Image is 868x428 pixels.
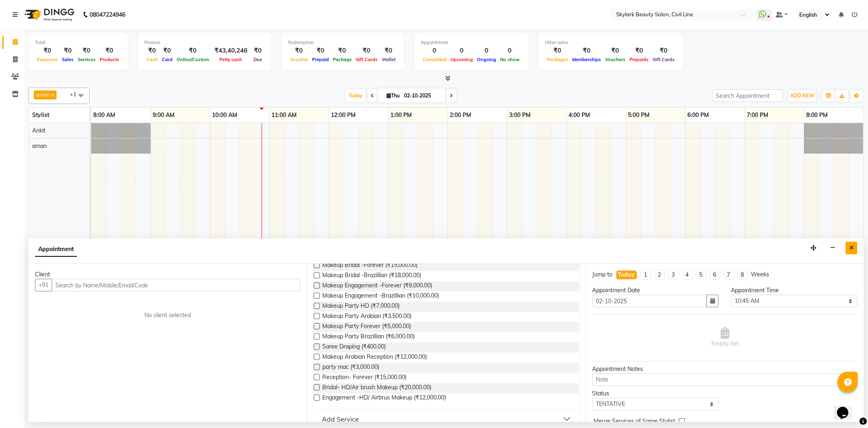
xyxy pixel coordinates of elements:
[322,332,415,342] span: Makeup Party Brazillian (₹6,000.00)
[710,270,720,280] li: 6
[322,281,432,291] span: Makeup Engagement -Forever (₹9,000.00)
[448,57,475,62] span: Upcoming
[389,109,414,121] a: 1:00 PM
[751,270,770,279] div: Weeks
[90,3,125,26] b: 08047224946
[35,242,77,257] span: Appointment
[310,46,331,55] div: ₹0
[651,46,677,55] div: ₹0
[737,270,748,280] li: 8
[98,57,121,62] span: Products
[322,353,427,363] span: Makeup Arabian Reception (₹12,000.00)
[731,286,857,295] div: Appointment Time
[805,109,830,121] a: 8:00 PM
[52,279,300,291] input: Search by Name/Mobile/Email/Code
[322,291,439,302] span: Makeup Engagement -Brazillian (₹10,000.00)
[151,109,177,121] a: 9:00 AM
[60,46,76,55] div: ₹0
[322,322,411,332] span: Makeup Party Forever (₹5,000.00)
[507,109,533,121] a: 3:00 PM
[175,46,211,55] div: ₹0
[329,109,358,121] a: 12:00 PM
[788,90,816,101] button: ADD NEW
[144,39,265,46] div: Finance
[211,46,251,55] div: ₹43,40,246
[385,93,402,99] span: Thu
[354,46,380,55] div: ₹0
[682,270,693,280] li: 4
[421,39,522,46] div: Appointment
[711,327,739,348] span: Empty list
[91,109,117,121] a: 8:00 AM
[651,57,677,62] span: Gift Cards
[32,111,49,119] span: Stylist
[498,57,522,62] span: No show
[317,412,575,426] button: Add Service
[593,295,707,307] input: yyyy-mm-dd
[70,91,83,97] span: +1
[545,46,570,55] div: ₹0
[50,91,54,98] a: x
[35,39,121,46] div: Total
[36,91,50,98] span: aman
[288,57,310,62] span: Voucher
[696,270,706,280] li: 5
[144,57,160,62] span: Cash
[60,57,76,62] span: Sales
[668,270,679,280] li: 3
[834,395,860,420] iframe: chat widget
[160,57,175,62] span: Card
[567,109,593,121] a: 4:00 PM
[76,46,98,55] div: ₹0
[288,39,398,46] div: Redemption
[475,46,498,55] div: 0
[322,302,400,312] span: Makeup Party HD (₹7,000.00)
[686,109,711,121] a: 6:00 PM
[76,57,98,62] span: Services
[32,127,46,134] span: Ankit
[545,57,570,62] span: Packages
[603,57,627,62] span: Vouchers
[570,46,603,55] div: ₹0
[251,46,265,55] div: ₹0
[32,142,47,150] span: aman
[627,46,651,55] div: ₹0
[251,57,264,62] span: Due
[724,270,734,280] li: 7
[641,270,651,280] li: 1
[380,57,398,62] span: Wallet
[331,57,354,62] span: Package
[790,93,814,99] span: ADD NEW
[210,109,240,121] a: 10:00 AM
[618,271,635,279] div: Today
[55,311,281,320] div: No client selected
[603,46,627,55] div: ₹0
[627,57,651,62] span: Prepaids
[175,57,211,62] span: Online/Custom
[448,109,474,121] a: 2:00 PM
[354,57,380,62] span: Gift Cards
[498,46,522,55] div: 0
[712,89,783,102] input: Search Appointment
[35,46,60,55] div: ₹0
[270,109,299,121] a: 11:00 AM
[846,242,857,254] button: Close
[322,383,431,393] span: Bridal- HD/Air brush Makeup (₹20,000.00)
[35,57,60,62] span: Expenses
[322,373,407,383] span: Reception- Forever (₹15,000.00)
[310,57,331,62] span: Prepaid
[402,90,442,102] input: 2025-10-02
[322,393,446,404] span: Engagement -HD/ Airbrus Makeup (₹12,000.00)
[21,3,77,26] img: logo
[144,46,160,55] div: ₹0
[322,271,421,281] span: Makeup Bridal -Brazillian (₹18,000.00)
[218,57,245,62] span: Petty cash
[626,109,652,121] a: 5:00 PM
[345,89,366,102] span: Today
[594,417,676,427] span: Merge Services of Same Stylist
[421,46,448,55] div: 0
[35,279,52,291] button: +91
[593,286,719,295] div: Appointment Date
[322,414,359,424] div: Add Service
[745,109,771,121] a: 7:00 PM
